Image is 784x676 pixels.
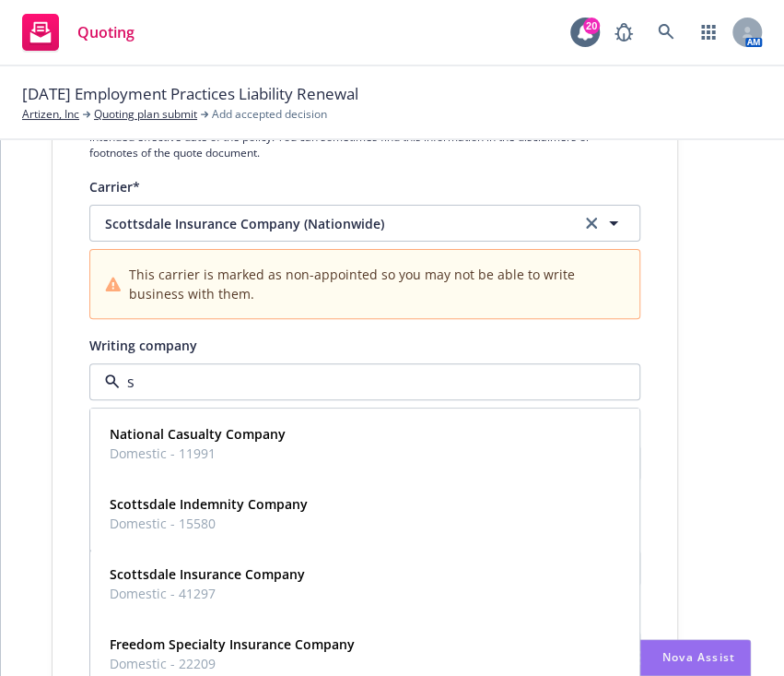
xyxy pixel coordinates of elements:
strong: Scottsdale Indemnity Company [110,495,308,513]
button: Scottsdale Insurance Company (Nationwide)clear selection [89,205,640,242]
span: [DATE] Employment Practices Liability Renewal [22,82,358,106]
span: Add accepted decision [212,106,327,123]
a: clear selection [580,212,603,234]
span: Domestic - 41297 [110,584,305,603]
span: This carrier is marked as non-appointed so you may not be able to write business with them. [129,265,625,303]
a: Artizen, Inc [22,106,79,123]
span: Quoting [77,25,135,40]
a: Quoting plan submit [94,106,197,123]
span: Domestic - 15580 [110,514,308,533]
button: Nova Assist [624,639,751,676]
div: 20 [583,18,600,34]
a: Report a Bug [605,14,642,51]
strong: National Casualty Company [110,425,286,443]
span: Nova Assist [662,649,735,665]
input: Select a writing company [120,371,603,393]
strong: Freedom Specialty Insurance Company [110,635,355,653]
span: Scottsdale Insurance Company (Nationwide) [105,214,553,233]
span: Carrier* [89,178,140,196]
span: Domestic - 22209 [110,654,355,673]
span: Domestic - 11991 [110,444,286,463]
a: Quoting [15,6,142,58]
a: Switch app [690,14,727,51]
strong: Scottsdale Insurance Company [110,565,305,583]
span: Writing company [89,337,197,354]
a: Search [648,14,685,51]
